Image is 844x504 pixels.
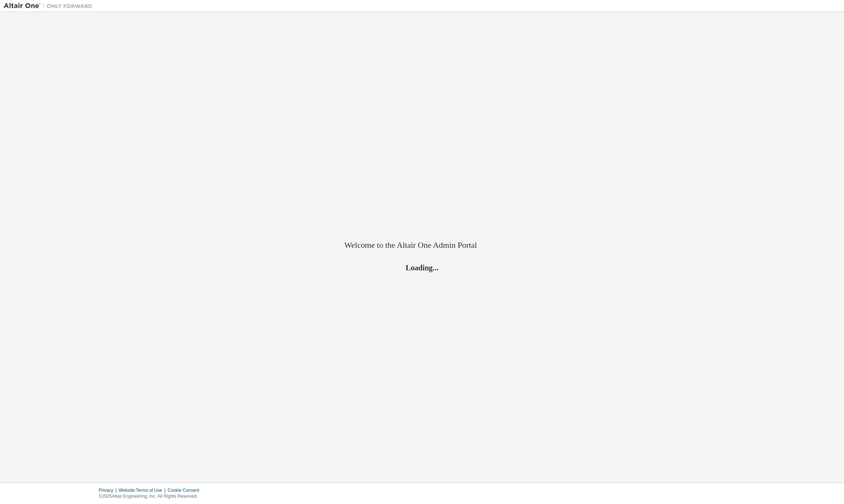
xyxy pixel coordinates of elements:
[168,487,203,493] div: Cookie Consent
[119,487,168,493] div: Website Terms of Use
[99,487,119,493] div: Privacy
[344,240,500,250] h2: Welcome to the Altair One Admin Portal
[4,2,96,10] img: Altair One
[344,263,500,272] h2: Loading...
[99,493,204,500] p: © 2025 Altair Engineering, Inc. All Rights Reserved.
